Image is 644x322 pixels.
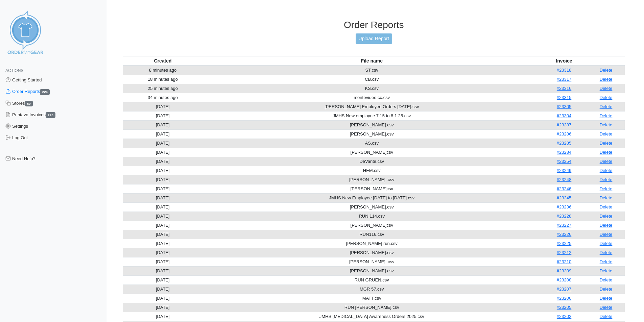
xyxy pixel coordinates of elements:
[123,93,203,102] td: 34 minutes ago
[202,202,541,212] td: [PERSON_NAME].csv
[202,148,541,157] td: [PERSON_NAME]csv
[600,314,613,319] a: Delete
[557,241,571,246] a: #23225
[557,104,571,109] a: #23305
[123,193,203,202] td: [DATE]
[123,257,203,266] td: [DATE]
[123,202,203,212] td: [DATE]
[600,250,613,255] a: Delete
[123,303,203,312] td: [DATE]
[600,95,613,100] a: Delete
[600,296,613,301] a: Delete
[123,56,203,66] th: Created
[123,175,203,184] td: [DATE]
[557,95,571,100] a: #23315
[123,102,203,111] td: [DATE]
[600,113,613,118] a: Delete
[600,122,613,127] a: Delete
[202,157,541,166] td: DeVante.csv
[600,223,613,228] a: Delete
[557,287,571,292] a: #23207
[557,168,571,173] a: #23249
[600,186,613,191] a: Delete
[123,148,203,157] td: [DATE]
[600,168,613,173] a: Delete
[46,112,55,118] span: 225
[600,150,613,155] a: Delete
[356,33,392,44] a: Upload Report
[557,141,571,146] a: #23285
[123,294,203,303] td: [DATE]
[202,303,541,312] td: RUN [PERSON_NAME].csv
[600,68,613,73] a: Delete
[600,241,613,246] a: Delete
[557,131,571,137] a: #23286
[557,223,571,228] a: #23227
[541,56,587,66] th: Invoice
[202,56,541,66] th: File name
[202,239,541,248] td: [PERSON_NAME] run.csv
[123,75,203,84] td: 18 minutes ago
[600,204,613,209] a: Delete
[202,175,541,184] td: [PERSON_NAME] .csv
[202,294,541,303] td: MATT.csv
[557,195,571,200] a: #23245
[600,104,613,109] a: Delete
[123,166,203,175] td: [DATE]
[202,248,541,257] td: [PERSON_NAME].csv
[600,232,613,237] a: Delete
[123,248,203,257] td: [DATE]
[123,230,203,239] td: [DATE]
[600,259,613,264] a: Delete
[123,239,203,248] td: [DATE]
[123,84,203,93] td: 25 minutes ago
[557,159,571,164] a: #23254
[600,141,613,146] a: Delete
[202,66,541,75] td: ST.csv
[557,186,571,191] a: #23246
[123,275,203,284] td: [DATE]
[557,113,571,118] a: #23304
[600,177,613,182] a: Delete
[202,230,541,239] td: RUN116.csv
[202,84,541,93] td: KS.csv
[25,101,33,106] span: 59
[123,120,203,129] td: [DATE]
[202,312,541,321] td: JMHS [MEDICAL_DATA] Awareness Orders 2025.csv
[123,212,203,221] td: [DATE]
[557,68,571,73] a: #23318
[123,266,203,275] td: [DATE]
[557,177,571,182] a: #23248
[123,129,203,139] td: [DATE]
[202,111,541,120] td: JMHS New employee 7 15 to 8 1 25.csv
[123,157,203,166] td: [DATE]
[202,212,541,221] td: RUN 114.csv
[202,75,541,84] td: CB.csv
[202,221,541,230] td: [PERSON_NAME]csv
[600,195,613,200] a: Delete
[557,204,571,209] a: #23236
[600,305,613,310] a: Delete
[557,305,571,310] a: #23205
[123,139,203,148] td: [DATE]
[202,275,541,284] td: RUN GRUEN.csv
[557,150,571,155] a: #23284
[557,77,571,82] a: #23317
[40,89,50,95] span: 226
[123,111,203,120] td: [DATE]
[202,139,541,148] td: AS.csv
[202,266,541,275] td: [PERSON_NAME].csv
[557,122,571,127] a: #23287
[202,184,541,193] td: [PERSON_NAME]csv
[202,129,541,139] td: [PERSON_NAME].csv
[600,287,613,292] a: Delete
[600,277,613,282] a: Delete
[557,259,571,264] a: #23210
[557,232,571,237] a: #23226
[557,86,571,91] a: #23316
[557,250,571,255] a: #23212
[202,93,541,102] td: montevideo cc.csv
[600,268,613,273] a: Delete
[202,120,541,129] td: [PERSON_NAME].csv
[557,277,571,282] a: #23208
